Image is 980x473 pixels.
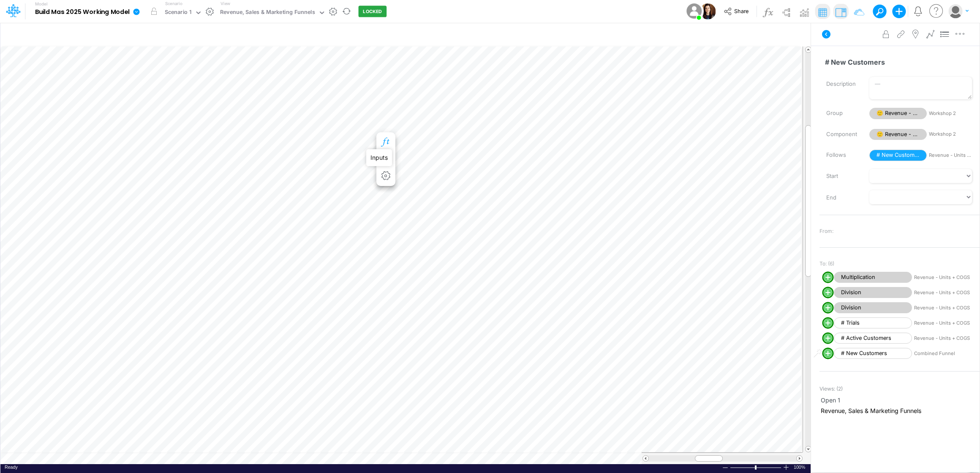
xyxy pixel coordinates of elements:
div: Zoom [755,465,757,470]
div: Zoom level [794,464,806,470]
span: # Trials [834,317,912,329]
span: From: [819,227,833,235]
span: # Active Customers [834,333,912,344]
b: Build Mas 2025 Working Model [35,8,130,16]
img: User Image Icon [684,2,703,21]
div: In Ready mode [5,464,18,470]
span: Workshop 2 [929,131,972,138]
svg: circle with outer border [822,302,834,314]
span: Revenue - Units + COGS [929,152,972,159]
span: Ready [5,465,18,470]
label: Component [820,127,863,142]
span: Division [834,302,912,314]
svg: circle with outer border [822,347,834,359]
span: 🙂 Revenue - Units + COGS [869,129,927,140]
div: Inputs [366,149,392,166]
label: Scenario [165,0,182,7]
label: Follows [820,148,863,162]
button: Share [719,5,754,18]
label: End [820,191,863,205]
div: Scenario 1 [165,8,192,18]
span: 100% [794,464,806,470]
img: User Image Icon [700,3,716,19]
span: Revenue, Sales & Marketing Funnels [821,406,978,415]
span: Share [734,8,749,14]
span: Workshop 2 [929,110,972,117]
label: Model [35,2,48,7]
span: 🙂 Revenue - Units + COGS [869,108,927,119]
span: Views: ( 2 ) [819,385,843,393]
label: Group [820,106,863,120]
span: # New Customers [869,150,927,161]
span: To: (6) [819,260,834,268]
label: View [220,0,230,7]
svg: circle with outer border [822,271,834,283]
label: Description [820,77,863,91]
span: Division [834,287,912,298]
button: LOCKED [359,6,387,17]
div: Revenue, Sales & Marketing Funnels [220,8,315,18]
span: Open 1 [821,396,978,405]
svg: circle with outer border [822,317,834,329]
div: Zoom [730,464,783,470]
input: — Node name — [819,54,972,70]
label: Start [820,169,863,183]
div: Zoom Out [722,465,729,471]
a: Notifications [913,6,923,16]
div: Zoom In [783,464,789,470]
input: Type a title here [8,27,627,44]
svg: circle with outer border [822,332,834,344]
span: # New Customers [834,348,912,359]
svg: circle with outer border [822,287,834,298]
span: Multiplication [834,272,912,283]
